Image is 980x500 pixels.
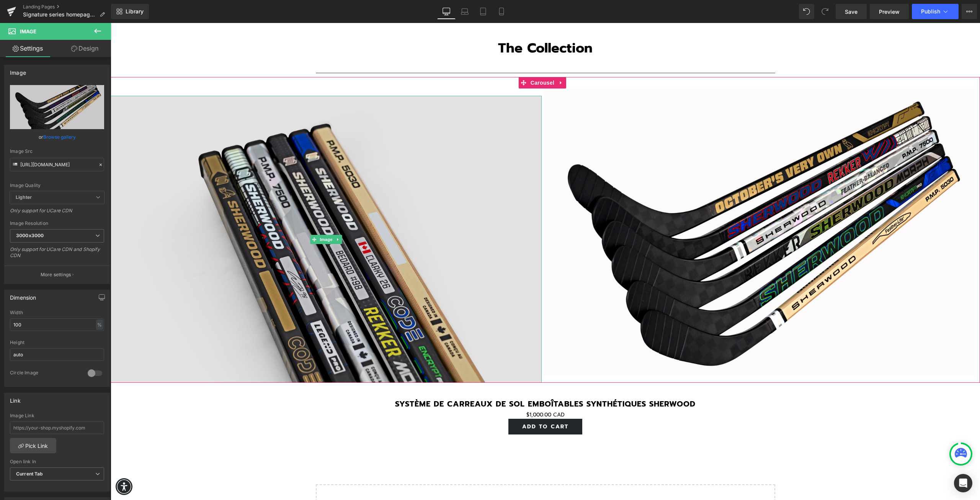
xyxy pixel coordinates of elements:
button: Publish [912,4,959,19]
span: Publish [921,8,940,15]
a: Landing Pages [23,4,111,10]
span: Save [845,8,857,16]
p: More settings [41,271,71,278]
a: Mobile [492,4,511,19]
span: Carousel [418,54,446,66]
b: 3000x3000 [16,233,44,238]
div: % [96,320,103,330]
button: Add To Cart [398,396,472,411]
a: Expand / Collapse [224,212,232,221]
span: Signature series homepage - EN [23,11,96,18]
a: New Library [111,4,149,19]
h2: The Collection [211,16,659,34]
div: Link [10,393,21,404]
div: or [10,133,104,141]
div: Image Src [10,149,104,154]
a: Expand / Collapse [446,54,456,66]
button: Undo [799,4,814,19]
input: auto [10,348,104,361]
div: Height [10,340,104,345]
button: More [962,4,977,19]
a: Desktop [437,4,456,19]
a: Pick Link [10,438,56,453]
div: Image [10,65,26,76]
input: auto [10,318,104,331]
a: Système de carreaux de sol emboîtables synthétiques Sherwood [284,376,585,385]
span: Image [20,28,36,34]
div: Image Link [10,413,104,418]
div: Image Quality [10,183,104,188]
button: More settings [5,266,109,284]
div: Circle Image [10,370,80,378]
a: Design [57,40,113,57]
div: Accessibility Menu [5,455,22,472]
span: Add To Cart [412,400,458,408]
b: Lighter [16,194,32,200]
span: Image [207,212,224,221]
a: Laptop [456,4,474,19]
span: Preview [879,8,900,16]
span: Library [126,8,144,15]
div: Width [10,310,104,315]
input: https://your-shop.myshopify.com [10,421,104,434]
b: Current Tab [16,471,43,477]
button: Redo [817,4,833,19]
div: Dimension [10,290,36,301]
a: Tablet [474,4,492,19]
span: $1,000.00 CAD [416,388,454,395]
input: Link [10,158,104,171]
a: Browse gallery [43,130,76,144]
div: Open Intercom Messenger [954,474,972,492]
div: Only support for UCare CDN [10,208,104,219]
div: Only support for UCare CDN and Shopify CDN [10,246,104,264]
div: Image Resolution [10,221,104,226]
div: Open link In [10,459,104,464]
a: Preview [870,4,909,19]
